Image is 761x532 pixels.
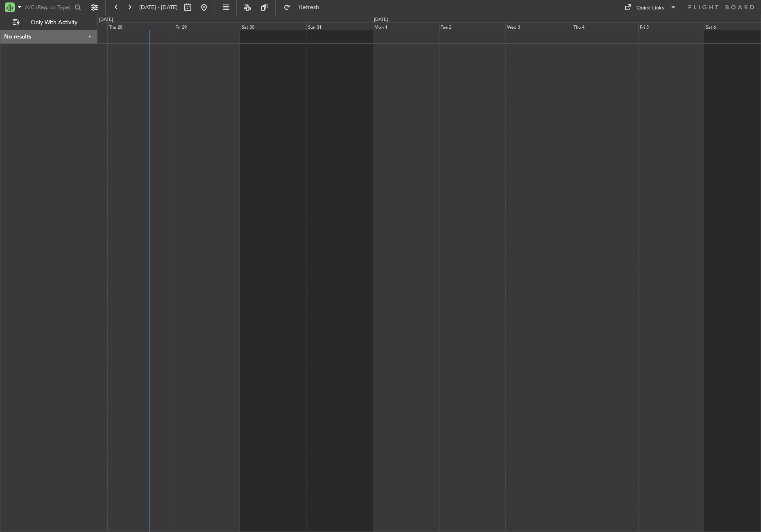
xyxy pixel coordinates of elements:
[21,20,86,25] span: Only With Activity
[620,1,681,14] button: Quick Links
[280,1,329,14] button: Refresh
[240,23,306,30] div: Sat 30
[9,16,89,29] button: Only With Activity
[25,1,72,14] input: A/C (Reg. or Type)
[373,23,439,30] div: Mon 1
[99,16,113,23] div: [DATE]
[292,5,326,10] span: Refresh
[636,4,664,12] div: Quick Links
[374,16,388,23] div: [DATE]
[439,23,505,30] div: Tue 2
[572,23,638,30] div: Thu 4
[505,23,572,30] div: Wed 3
[638,23,704,30] div: Fri 5
[174,23,240,30] div: Fri 29
[107,23,174,30] div: Thu 28
[139,4,178,11] span: [DATE] - [DATE]
[306,23,373,30] div: Sun 31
